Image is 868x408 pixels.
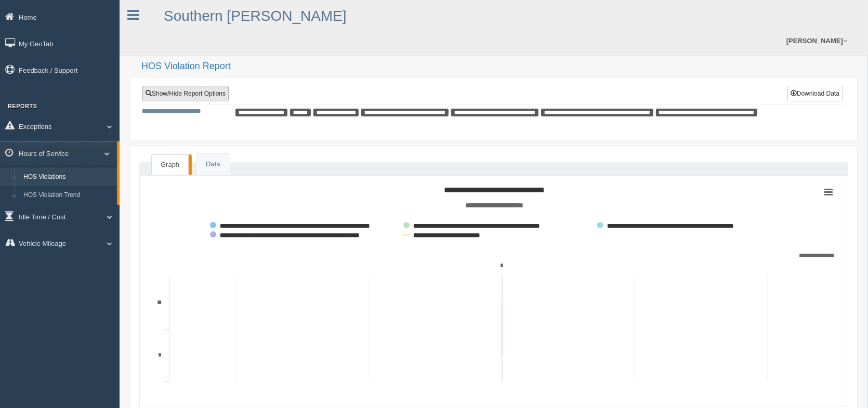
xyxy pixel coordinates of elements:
a: [PERSON_NAME] [781,26,852,56]
a: Graph [151,154,189,175]
button: Download Data [787,86,843,101]
a: HOS Violations [19,168,117,187]
a: Southern [PERSON_NAME] [164,8,347,24]
a: Data [196,154,229,175]
a: HOS Violation Trend [19,186,117,205]
a: Show/Hide Report Options [142,86,229,101]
